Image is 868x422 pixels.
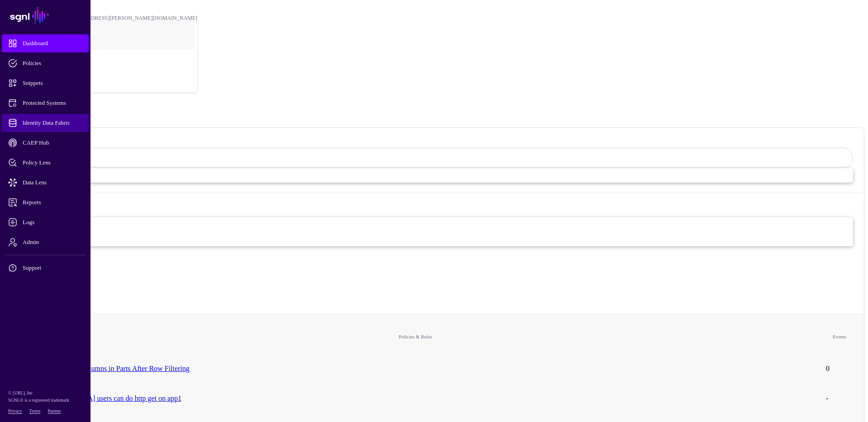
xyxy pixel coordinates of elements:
a: Terms [29,408,41,413]
p: © [URL], Inc [8,389,82,397]
strong: Events [15,198,853,209]
a: Data Lens [2,173,89,192]
span: Policies [8,59,97,68]
a: Identity Data Fabric [2,114,89,132]
span: Support [8,263,97,272]
a: Logs [2,213,89,231]
p: SGNL® is a registered trademark [8,397,82,404]
th: Policies & Rules [10,320,820,353]
span: Dashboard [8,39,97,48]
a: Snippets [2,74,89,92]
h2: Dashboard [4,106,864,118]
a: [DEMOGRAPHIC_DATA] users can do http get on app1 [15,394,181,402]
a: POC [19,47,197,76]
span: Reports [8,198,97,207]
a: Policy Lens [2,154,89,172]
a: SGNL [5,5,85,25]
a: CAEP Hub [2,134,89,152]
td: - [821,384,858,413]
span: CAEP Hub [8,138,97,147]
a: Protected Systems [2,94,89,112]
span: Logs [8,218,97,227]
span: Identity Data Fabric [8,118,97,127]
div: Log out [19,79,197,85]
h3: Policies & Rules [15,137,853,148]
span: Protected Systems [8,98,97,108]
td: 0 [821,354,858,383]
a: Policies [2,54,89,72]
a: Dashboard [2,34,89,52]
a: US Users Can See All Columns in Parts After Row Filtering [15,365,190,372]
a: Reports [2,193,89,211]
a: Patents [48,408,61,413]
span: Data Lens [8,178,97,187]
span: Snippets [8,79,97,88]
div: 0 [15,246,853,267]
a: Privacy [8,408,22,413]
span: Policy Lens [8,158,97,167]
th: Events [821,320,858,353]
span: Admin [8,238,97,247]
div: [PERSON_NAME][EMAIL_ADDRESS][PERSON_NAME][DOMAIN_NAME] [18,15,197,22]
a: Admin [2,233,89,251]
